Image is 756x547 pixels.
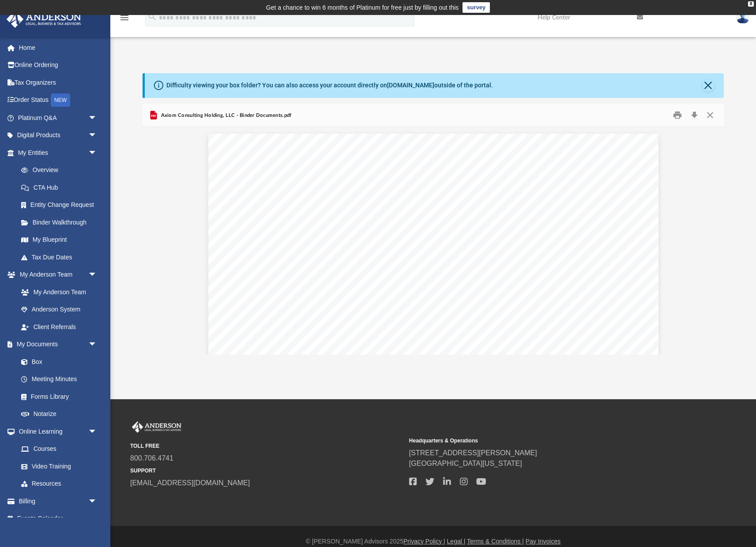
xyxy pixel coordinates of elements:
[88,336,106,354] span: arrow_drop_down
[88,109,106,127] span: arrow_drop_down
[332,244,353,251] span: 11209
[12,248,110,266] a: Tax Due Dates
[261,225,320,233] span: [PERSON_NAME]
[6,423,106,440] a: Online Learningarrow_drop_down
[6,510,110,528] a: Events Calendar
[323,351,327,359] span: –
[12,475,106,493] a: Resources
[88,423,106,441] span: arrow_drop_down
[12,318,106,336] a: Client Referrals
[143,104,724,355] div: Preview
[6,91,110,109] a: Order StatusNEW
[261,315,449,322] span: responsible for reading and reviewing, for accuracy, all of
[6,56,110,74] a: Online Ordering
[12,301,106,318] a: Anderson System
[409,449,537,457] a: [STREET_ADDRESS][PERSON_NAME]
[12,388,102,405] a: Forms Library
[88,266,106,284] span: arrow_drop_down
[143,127,724,355] div: File preview
[6,39,110,56] a: Home
[147,12,157,22] i: search
[261,296,299,303] span: Enclosed in
[288,351,321,359] span: Overview
[467,538,524,545] a: Terms & Conditions |
[451,315,591,322] span: the information in this portfolio. After your
[488,296,595,303] span: Axiom Consulting Holding, LLC
[12,371,106,388] a: Meeting Minutes
[12,405,106,423] a: Notarize
[130,454,173,462] a: 800.706.4741
[301,262,409,270] span: Axiom Consulting Holding, LLC
[51,94,70,107] div: NEW
[6,127,110,144] a: Digital Productsarrow_drop_down
[130,479,250,487] a: [EMAIL_ADDRESS][DOMAIN_NAME]
[119,17,130,23] a: menu
[12,353,102,371] a: Box
[463,2,490,13] a: survey
[403,538,445,545] a: Privacy Policy |
[702,79,715,92] button: Close
[266,2,459,13] div: Get a chance to win 6 months of Platinum for free just by filling out this
[130,442,403,450] small: TOLL FREE
[279,281,337,288] span: [PERSON_NAME]
[130,467,403,475] small: SUPPORT
[261,305,589,313] span: and several other important documents for the creation and operation of your new Company. You are
[12,161,110,179] a: Overview
[736,11,749,24] img: User Pic
[159,112,291,120] span: Axiom Consulting Holding, LLC - Binder Documents.pdf
[6,74,110,91] a: Tax Organizers
[143,127,724,355] div: Document Viewer
[110,537,756,546] div: © [PERSON_NAME] Advisors 2025
[301,296,485,303] span: this portfolio, you will find your operating agreement for
[702,109,718,122] button: Close
[329,351,593,359] span: Here, you will find information about your Company, such as members, EIN, etc.
[12,231,106,249] a: My Blueprint
[88,144,106,162] span: arrow_drop_down
[88,492,106,510] span: arrow_drop_down
[526,538,560,545] a: Pay Invoices
[130,421,183,433] img: Anderson Advisors Platinum Portal
[12,179,110,196] a: CTA Hub
[6,109,110,127] a: Platinum Q&Aarrow_drop_down
[409,460,522,467] a: [GEOGRAPHIC_DATA][US_STATE]
[12,196,110,214] a: Entity Change Request
[748,1,754,7] div: close
[409,437,682,445] small: Headquarters & Operations
[387,82,434,89] a: [DOMAIN_NAME]
[6,266,106,284] a: My Anderson Teamarrow_drop_down
[447,538,466,545] a: Legal |
[292,244,294,251] span: ,
[261,234,350,242] span: [STREET_ADDRESS] 2B
[261,324,568,332] span: review, you will need to complete several tasks to finalize the establishment of your Company.
[686,109,702,122] button: Download
[296,244,340,251] span: [US_STATE]
[6,492,110,510] a: Billingarrow_drop_down
[261,337,575,345] span: Here is a synopsis of what steps are required with detailed information following in each section:
[12,440,106,458] a: Courses
[6,144,110,161] a: My Entitiesarrow_drop_down
[12,214,110,231] a: Binder Walkthrough
[12,457,102,475] a: Video Training
[261,244,343,251] span: [GEOGRAPHIC_DATA]
[261,281,277,288] span: Dear
[4,11,84,28] img: Anderson Advisors Platinum Portal
[12,283,102,301] a: My Anderson Team
[288,262,299,270] span: Re:
[119,12,130,23] i: menu
[88,127,106,145] span: arrow_drop_down
[6,336,106,353] a: My Documentsarrow_drop_down
[166,81,493,90] div: Difficulty viewing your box folder? You can also access your account directly on outside of the p...
[327,281,330,288] span: ,
[669,109,686,122] button: Print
